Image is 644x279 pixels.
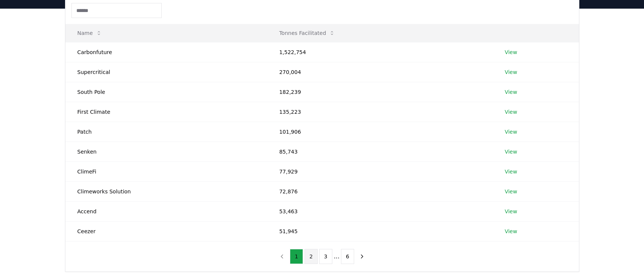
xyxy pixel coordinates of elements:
[65,221,267,241] td: Ceezer
[267,62,493,82] td: 270,004
[290,249,303,264] button: 1
[267,181,493,201] td: 72,876
[65,201,267,221] td: Accend
[267,42,493,62] td: 1,522,754
[505,228,517,235] a: View
[65,161,267,181] td: ClimeFi
[267,161,493,181] td: 77,929
[505,88,517,96] a: View
[505,188,517,195] a: View
[341,249,354,264] button: 6
[505,208,517,215] a: View
[267,102,493,122] td: 135,223
[65,102,267,122] td: First Climate
[305,249,318,264] button: 2
[267,142,493,161] td: 85,743
[267,221,493,241] td: 51,945
[505,48,517,56] a: View
[356,249,368,264] button: next page
[267,201,493,221] td: 53,463
[71,26,108,41] button: Name
[65,142,267,161] td: Senken
[505,168,517,175] a: View
[65,62,267,82] td: Supercritical
[505,68,517,76] a: View
[65,82,267,102] td: South Pole
[65,122,267,142] td: Patch
[65,42,267,62] td: Carbonfuture
[273,26,341,41] button: Tonnes Facilitated
[505,148,517,155] a: View
[267,82,493,102] td: 182,239
[505,128,517,136] a: View
[334,252,339,261] li: ...
[267,122,493,142] td: 101,906
[319,249,332,264] button: 3
[65,181,267,201] td: Climeworks Solution
[505,108,517,116] a: View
